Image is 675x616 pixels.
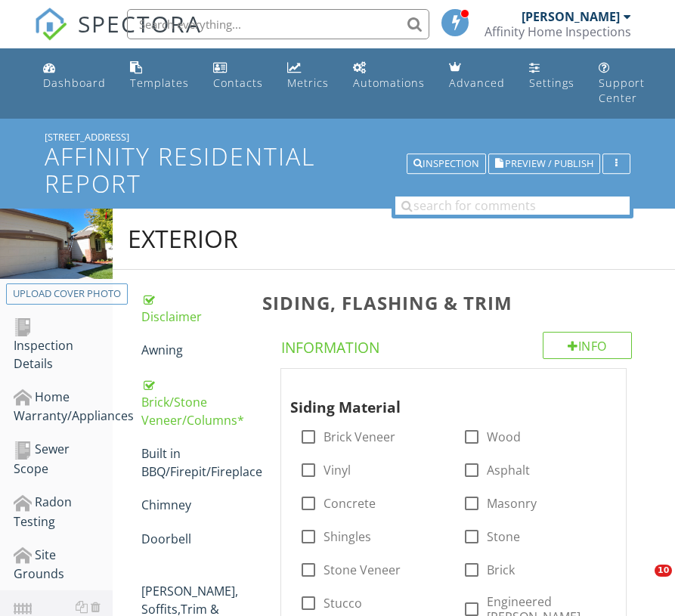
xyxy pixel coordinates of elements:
a: Preview / Publish [488,156,600,169]
div: [STREET_ADDRESS] [45,131,630,143]
div: Home Warranty/Appliances [14,388,113,426]
div: Affinity Home Inspections [485,24,631,39]
label: Asphalt [487,463,530,478]
label: Concrete [324,496,376,511]
div: Radon Testing [14,493,113,531]
div: Brick/Stone Veneer/Columns* [141,375,244,429]
h3: Siding, Flashing & Trim [262,293,651,313]
div: Advanced [449,76,505,90]
a: SPECTORA [34,20,202,52]
label: Stone [487,529,520,544]
label: Masonry [487,496,537,511]
a: Advanced [443,54,511,98]
div: Sewer Scope [14,440,113,478]
span: 10 [655,565,672,577]
div: Site Grounds [14,546,113,583]
a: Dashboard [37,54,112,98]
label: Brick [487,562,515,577]
div: [PERSON_NAME] [522,9,620,24]
label: Wood [487,429,521,444]
div: Templates [130,76,189,90]
label: Stone Veneer [324,562,401,577]
a: Inspection [407,156,486,169]
div: Disclaimer [141,289,244,326]
input: Search everything... [127,9,429,39]
div: Contacts [213,76,263,90]
button: Upload cover photo [6,283,128,305]
label: Stucco [324,596,362,611]
div: Dashboard [43,76,106,90]
input: search for comments [395,197,630,215]
div: Inspection [413,159,479,169]
label: Shingles [324,529,371,544]
button: Inspection [407,153,486,175]
a: Support Center [593,54,651,113]
label: Brick Veneer [324,429,395,444]
div: Inspection Details [14,317,113,373]
div: Settings [529,76,574,90]
a: Automations (Basic) [347,54,431,98]
span: Preview / Publish [505,159,593,169]
h1: Affinity Residential Report [45,143,630,196]
div: Chimney [141,496,244,514]
div: Doorbell [141,530,244,548]
div: Automations [353,76,425,90]
span: SPECTORA [78,8,202,39]
div: Exterior [128,224,238,254]
div: Built in BBQ/Firepit/Fireplace [141,444,244,481]
a: Contacts [207,54,269,98]
label: Vinyl [324,463,351,478]
button: Preview / Publish [488,153,600,175]
img: The Best Home Inspection Software - Spectora [34,8,67,41]
div: Info [543,332,632,359]
h4: Information [281,332,632,358]
div: Awning [141,341,244,359]
iframe: Intercom live chat [624,565,660,601]
a: Settings [523,54,581,98]
div: Support Center [599,76,645,105]
div: Upload cover photo [13,286,121,302]
a: Templates [124,54,195,98]
div: Metrics [287,76,329,90]
div: Siding Material [290,375,601,419]
a: Metrics [281,54,335,98]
